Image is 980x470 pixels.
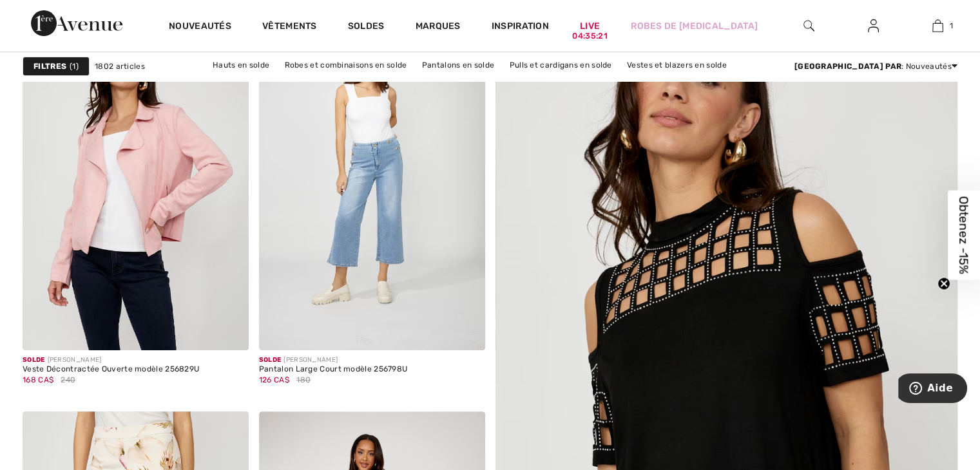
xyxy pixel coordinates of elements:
[296,374,311,386] span: 180
[23,365,199,374] div: Veste Décontractée Ouverte modèle 256829U
[937,277,950,290] button: Close teaser
[206,57,276,73] a: Hauts en solde
[416,21,461,34] a: Marques
[580,19,600,33] a: Live04:35:21
[957,196,972,274] span: Obtenez -15%
[868,18,879,33] img: Mes infos
[803,18,814,33] img: recherche
[948,191,980,280] div: Obtenez -15%Close teaser
[503,57,619,73] a: Pulls et cardigans en solde
[259,375,289,384] span: 126 CA$
[169,21,231,34] a: Nouveautés
[259,365,408,374] div: Pantalon Large Court modèle 256798U
[259,356,282,364] span: Solde
[620,57,733,73] a: Vestes et blazers en solde
[794,61,957,72] div: : Nouveautés
[31,10,122,36] img: 1ère Avenue
[278,57,413,73] a: Robes et combinaisons en solde
[61,374,75,386] span: 240
[439,73,572,90] a: Vêtements d'extérieur en solde
[23,355,199,365] div: [PERSON_NAME]
[950,20,953,32] span: 1
[259,355,408,365] div: [PERSON_NAME]
[23,375,53,384] span: 168 CA$
[932,18,943,33] img: Mon panier
[23,356,45,364] span: Solde
[858,18,889,34] a: Se connecter
[348,21,385,34] a: Soldes
[367,73,437,90] a: Jupes en solde
[262,21,317,34] a: Vêtements
[259,12,485,350] img: Pantalon Large Court modèle 256798U. Bleu
[906,18,969,33] a: 1
[95,61,145,72] span: 1802 articles
[794,62,901,71] strong: [GEOGRAPHIC_DATA] par
[34,61,66,72] strong: Filtres
[23,12,249,350] img: Veste Décontractée Ouverte modèle 256829U. Dusty pink
[631,19,758,33] a: Robes de [MEDICAL_DATA]
[70,61,79,72] span: 1
[416,57,501,73] a: Pantalons en solde
[572,30,607,42] div: 04:35:21
[492,21,549,34] span: Inspiration
[898,373,967,406] iframe: Ouvre un widget dans lequel vous pouvez trouver plus d’informations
